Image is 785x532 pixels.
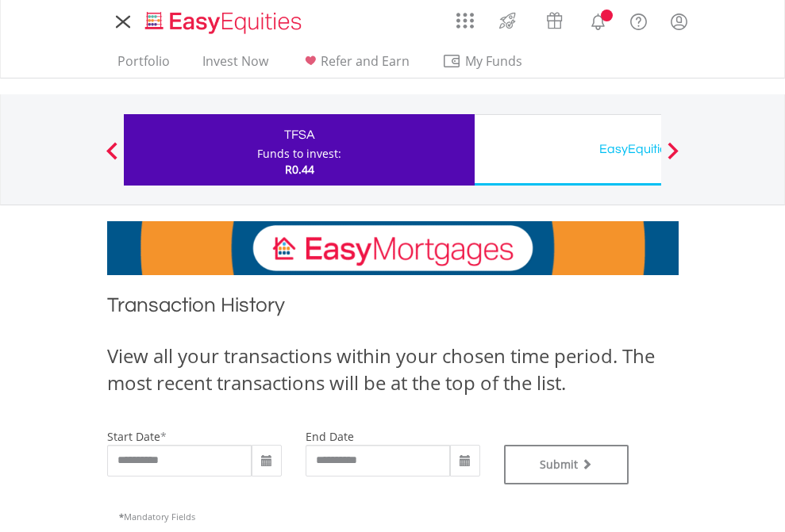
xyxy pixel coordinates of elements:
span: Refer and Earn [321,52,410,70]
h1: Transaction History [107,291,679,327]
a: Invest Now [196,53,275,78]
img: thrive-v2.svg [494,8,521,33]
span: My Funds [442,51,546,71]
a: Notifications [578,4,618,36]
a: Refer and Earn [294,53,416,78]
label: start date [107,429,160,444]
div: Funds to invest: [257,146,341,162]
button: Previous [96,150,128,166]
span: Mandatory Fields [119,511,195,522]
a: Vouchers [531,4,578,33]
img: EasyEquities_Logo.png [142,10,308,36]
a: Portfolio [111,53,176,78]
img: grid-menu-icon.svg [456,12,474,29]
label: end date [306,429,354,444]
img: vouchers-v2.svg [541,8,568,33]
a: Home page [139,4,308,36]
div: View all your transactions within your chosen time period. The most recent transactions will be a... [107,343,679,397]
span: R0.44 [285,162,314,177]
button: Submit [504,445,629,484]
a: My Profile [659,4,699,39]
a: FAQ's and Support [618,4,659,36]
div: TFSA [133,124,465,146]
img: EasyMortage Promotion Banner [107,221,679,275]
a: AppsGrid [446,4,484,29]
button: Next [657,150,689,166]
